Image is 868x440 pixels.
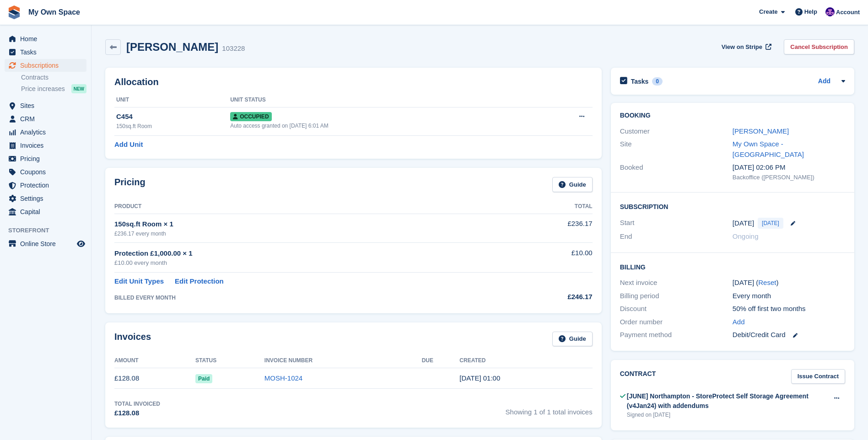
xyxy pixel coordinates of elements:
h2: Pricing [114,177,146,192]
a: menu [5,237,86,250]
th: Status [195,354,264,368]
div: £10.00 every month [114,258,504,268]
a: Add [733,317,745,327]
a: Preview store [75,238,86,249]
div: Site [620,139,733,160]
span: Subscriptions [20,59,75,72]
span: CRM [20,113,75,125]
div: Backoffice ([PERSON_NAME]) [733,173,845,182]
th: Product [114,199,504,214]
td: £128.08 [114,368,195,389]
a: Reset [758,279,776,286]
span: Capital [20,205,75,218]
div: Customer [620,126,733,137]
a: My Own Space - [GEOGRAPHIC_DATA] [733,140,804,158]
a: menu [5,166,86,178]
a: Price increases NEW [21,84,86,94]
a: Cancel Subscription [784,39,854,54]
span: Ongoing [733,232,759,240]
span: Account [836,8,860,17]
div: £236.17 every month [114,230,504,238]
a: menu [5,99,86,112]
div: Next invoice [620,278,733,288]
div: [DATE] 02:06 PM [733,162,845,173]
div: Discount [620,304,733,314]
a: Add Unit [114,140,143,150]
a: Edit Unit Types [114,276,164,287]
div: 103228 [222,43,245,54]
div: 50% off first two months [733,304,845,314]
a: Guide [552,332,593,347]
th: Total [504,199,592,214]
div: 150sq.ft Room [116,122,230,130]
div: Total Invoiced [114,400,160,408]
div: Billing period [620,291,733,301]
a: menu [5,113,86,125]
span: Analytics [20,126,75,139]
div: 150sq.ft Room × 1 [114,219,504,230]
div: [JUNE] Northampton - StoreProtect Self Storage Agreement (v4Jan24) with addendums [627,392,828,411]
time: 2025-08-24 00:00:06 UTC [459,374,500,382]
span: View on Stripe [722,43,762,52]
span: Price increases [21,85,65,93]
th: Due [422,354,460,368]
div: Auto access granted on [DATE] 6:01 AM [230,122,533,130]
div: 0 [652,77,663,86]
div: C454 [116,112,230,122]
div: Signed on [DATE] [627,411,828,419]
span: Settings [20,192,75,205]
td: £10.00 [504,243,592,273]
h2: Contract [620,369,656,384]
div: Every month [733,291,845,301]
h2: [PERSON_NAME] [126,41,218,53]
th: Unit [114,93,230,107]
th: Invoice Number [264,354,422,368]
a: menu [5,192,86,205]
h2: Tasks [631,77,649,86]
th: Created [459,354,592,368]
div: £246.17 [504,292,592,302]
a: menu [5,205,86,218]
a: Edit Protection [175,276,224,287]
a: Add [818,76,830,87]
a: MOSH-1024 [264,374,302,382]
img: Megan Angel [825,7,835,16]
img: stora-icon-8386f47178a22dfd0bd8f6a31ec36ba5ce8667c1dd55bd0f319d3a0aa187defe.svg [7,5,21,19]
span: Occupied [230,112,271,121]
a: Guide [552,177,593,192]
a: menu [5,32,86,45]
a: My Own Space [25,5,84,20]
div: BILLED EVERY MONTH [114,294,504,302]
div: £128.08 [114,408,160,419]
span: Storefront [8,226,91,235]
a: menu [5,139,86,152]
div: Debit/Credit Card [733,330,845,340]
a: menu [5,59,86,72]
div: End [620,231,733,242]
h2: Booking [620,112,845,119]
a: Issue Contract [791,369,845,384]
td: £236.17 [504,214,592,242]
span: Sites [20,99,75,112]
div: Start [620,218,733,229]
a: [PERSON_NAME] [733,127,789,135]
span: Protection [20,179,75,192]
span: Invoices [20,139,75,152]
h2: Allocation [114,77,593,87]
span: Create [759,7,777,16]
div: Payment method [620,330,733,340]
span: Coupons [20,166,75,178]
span: Pricing [20,152,75,165]
h2: Billing [620,262,845,271]
div: Booked [620,162,733,182]
span: Paid [195,374,212,383]
div: Order number [620,317,733,327]
time: 2025-08-24 00:00:00 UTC [733,218,754,229]
span: Home [20,32,75,45]
span: Tasks [20,46,75,59]
a: menu [5,46,86,59]
h2: Invoices [114,332,151,347]
a: menu [5,179,86,192]
span: Online Store [20,237,75,250]
th: Amount [114,354,195,368]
